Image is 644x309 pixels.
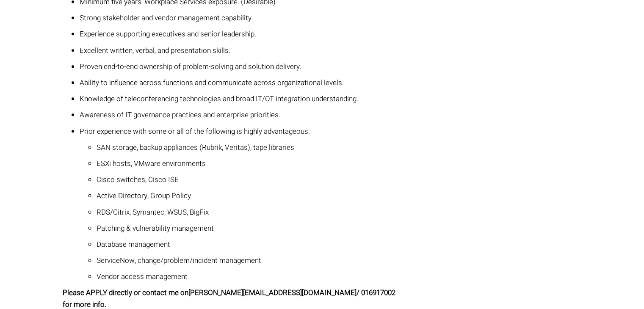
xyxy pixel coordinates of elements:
p: Awareness of IT governance practices and enterprise priorities. [80,109,406,121]
p: Experience supporting executives and senior leadership. [80,28,406,40]
p: Strong stakeholder and vendor management capability. [80,12,406,24]
p: Proven end-to-end ownership of problem-solving and solution delivery. [80,61,406,72]
p: Cisco switches, Cisco ISE [97,174,406,185]
p: SAN storage, backup appliances (Rubrik, Veritas), tape libraries [97,142,406,153]
p: Knowledge of teleconferencing technologies and broad IT/OT integration understanding. [80,93,406,105]
p: Ability to influence across functions and communicate across organizational levels. [80,77,406,88]
p: Database management [97,239,406,250]
p: Active Directory, Group Policy [97,190,406,201]
p: Excellent written, verbal, and presentation skills. [80,45,406,56]
p: Vendor access management [97,271,406,282]
p: RDS/Citrix, Symantec, WSUS, BigFix [97,207,406,218]
p: Prior experience with some or all of the following is highly advantageous: [80,126,406,137]
p: ESXi hosts, VMware environments [97,158,406,169]
p: Patching & vulnerability management [97,223,406,234]
p: ServiceNow, change/problem/incident management [97,255,406,266]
